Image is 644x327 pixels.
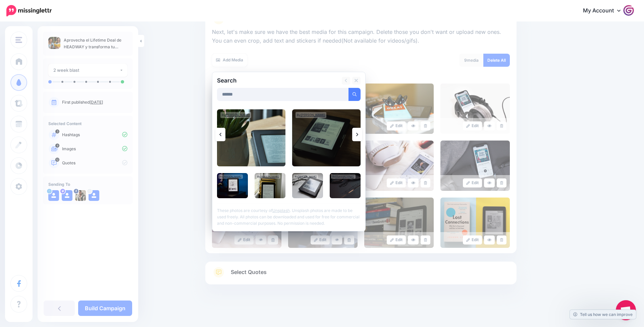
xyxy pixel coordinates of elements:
[256,174,280,179] div: By
[62,146,127,152] p: Images
[55,129,59,133] span: 3
[576,3,634,19] a: My Account
[75,190,86,201] img: 493261695_1247610604040735_393046803540310651_n-bsa153759.jpg
[440,141,510,191] img: Y11XQBT5W62U3EWGL94E25TBALS2ADD7_large.jpg
[260,175,279,178] a: [PERSON_NAME]
[296,112,326,118] div: By
[364,141,434,191] img: DQ2SF19DQUIX5KRO1XFP2GYIIE8QXOQF_large.jpg
[212,24,510,248] div: Select Media
[64,37,127,50] p: Aprovecha el Lifetime Deal de HEADWAY y transforma tu tiempo libre en conocimiento
[212,28,510,45] p: Next, let's make sure we have the best media for this campaign. Delete those you don't want or up...
[330,173,361,198] img: Kindle Oasis (10th generation)
[387,178,406,187] a: Edit
[212,54,247,67] a: Add Media
[570,310,636,319] a: Tell us how we can improve
[231,268,267,277] span: Select Quotes
[55,158,59,162] span: 12
[48,64,127,77] button: 2 week blast
[217,109,285,166] img: E-reader next to plant in pot on wood shelf
[62,132,127,138] p: Hashtags
[387,235,406,244] a: Edit
[217,78,236,84] h2: Search
[62,190,72,201] img: user_default_image.png
[331,174,356,179] div: By
[90,100,103,105] a: [DATE]
[311,235,330,244] a: Edit
[6,5,52,16] img: Missinglettr
[234,235,254,244] a: Edit
[440,84,510,134] img: GX471MHBL7QNK13Q4F8U4OOJ4MKVE25H_large.jpg
[89,190,99,201] img: user_default_image.png
[440,198,510,248] img: KXNU00HTPNIZUVRZLDUY5LDRCF6IE4F8_large.jpg
[459,54,484,67] div: media
[272,208,290,213] a: Unsplash
[223,175,241,178] a: [PERSON_NAME]
[463,121,482,130] a: Edit
[220,112,251,118] div: By
[48,121,127,126] h4: Selected Content
[48,190,59,201] img: user_default_image.png
[463,178,482,187] a: Edit
[62,160,127,166] p: Quotes
[293,174,318,179] div: By
[463,235,482,244] a: Edit
[218,174,243,179] div: By
[298,175,317,178] a: [PERSON_NAME]
[48,182,127,187] h4: Sending To
[387,121,406,130] a: Edit
[53,66,119,74] div: 2 week blast
[217,173,248,198] img: Reading before bedtime on a Kindle Paperwhite.
[212,267,510,284] a: Select Quotes
[464,58,467,63] span: 9
[55,144,59,148] span: 9
[483,54,510,67] a: Delete All
[335,175,354,178] a: [PERSON_NAME]
[217,204,361,226] p: These photos are courtesy of . Unsplash photos are made to be used freely. All photos can be down...
[48,37,60,49] img: 1722e447dca2e233bdc313f3599be42d_thumb.jpg
[301,113,325,117] a: [PERSON_NAME]
[62,99,127,105] p: First published
[15,37,22,43] img: menu.png
[292,109,361,166] img: kindle
[616,300,636,320] div: Chat abierto
[364,198,434,248] img: WJRLYHOIEUXUBZUJPMHL26QFGI2M7XXV_large.jpg
[225,113,250,117] a: [PERSON_NAME]
[364,84,434,134] img: 8Y3DOJ1CMMF36F4UKNP4FX0XAEFTWWF0_large.jpg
